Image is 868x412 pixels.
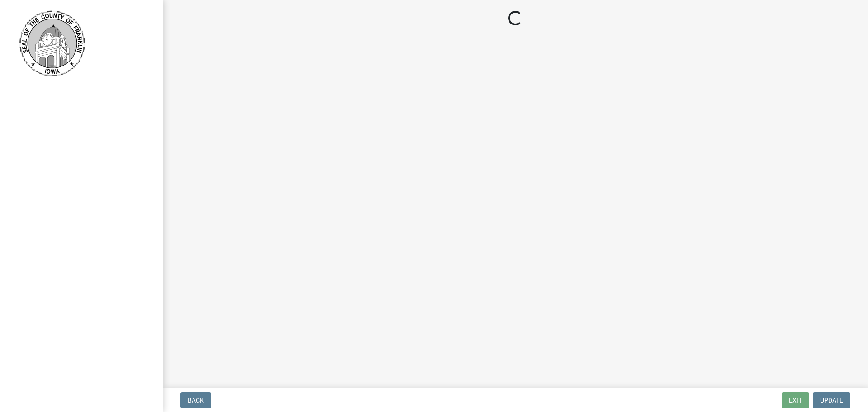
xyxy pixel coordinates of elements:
button: Update [813,392,850,408]
button: Back [180,392,211,408]
span: Update [820,397,843,404]
img: Franklin County, Iowa [18,9,86,77]
span: Back [188,397,204,404]
button: Exit [782,392,809,408]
